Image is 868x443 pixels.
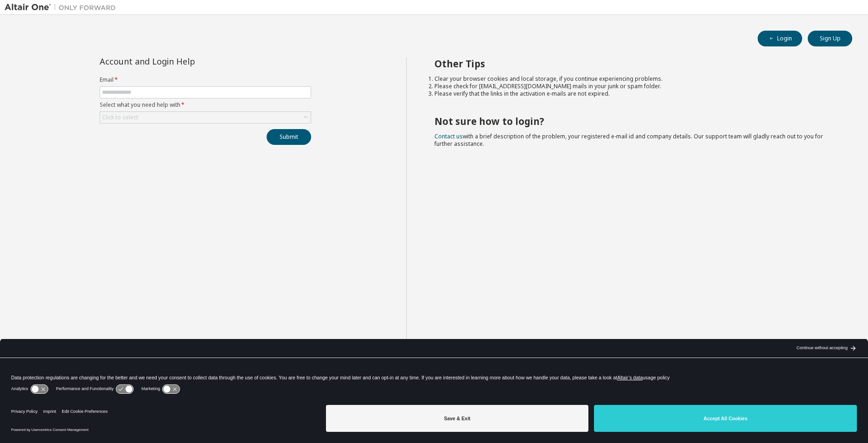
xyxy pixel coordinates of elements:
[434,132,823,148] span: with a brief description of the problem, your registered e-mail id and company details. Our suppo...
[267,129,311,145] button: Submit
[758,31,802,46] button: Login
[434,115,836,127] h2: Not sure how to login?
[434,75,836,83] li: Clear your browser cookies and local storage, if you continue experiencing problems.
[434,132,463,140] a: Contact us
[5,3,121,12] img: Altair One
[100,101,311,109] label: Select what you need help with
[100,76,311,84] label: Email
[434,83,836,90] li: Please check for [EMAIL_ADDRESS][DOMAIN_NAME] mails in your junk or spam folder.
[100,112,311,123] div: Click to select
[808,31,852,46] button: Sign Up
[434,58,836,70] h2: Other Tips
[100,58,269,65] div: Account and Login Help
[102,114,138,121] div: Click to select
[434,90,836,98] li: Please verify that the links in the activation e-mails are not expired.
